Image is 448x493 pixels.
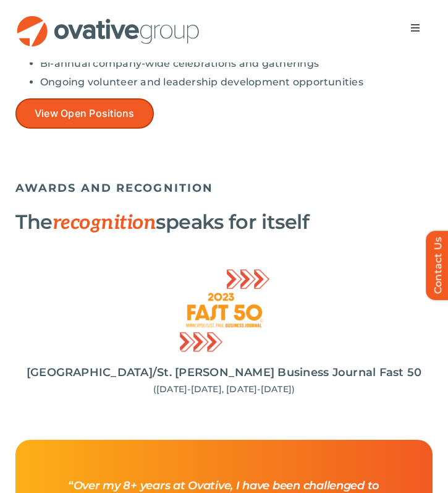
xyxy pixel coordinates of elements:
li: Ongoing volunteer and leadership development opportunities [40,76,433,88]
h5: AWARDS AND RECOGNITION [15,181,433,195]
span: View Open Positions [35,108,135,119]
a: View Open Positions [15,98,154,129]
h6: [GEOGRAPHIC_DATA]/St. [PERSON_NAME] Business Journal Fast 50 [9,366,439,379]
span: recognition [53,211,156,234]
nav: Menu [398,15,433,40]
p: ([DATE]-[DATE], [DATE]-[DATE]) [9,384,439,395]
a: OG_Full_horizontal_RGB [15,14,201,26]
li: Bi-annual company-wide celebrations and gatherings [40,58,433,70]
h2: The speaks for itself [15,210,433,234]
